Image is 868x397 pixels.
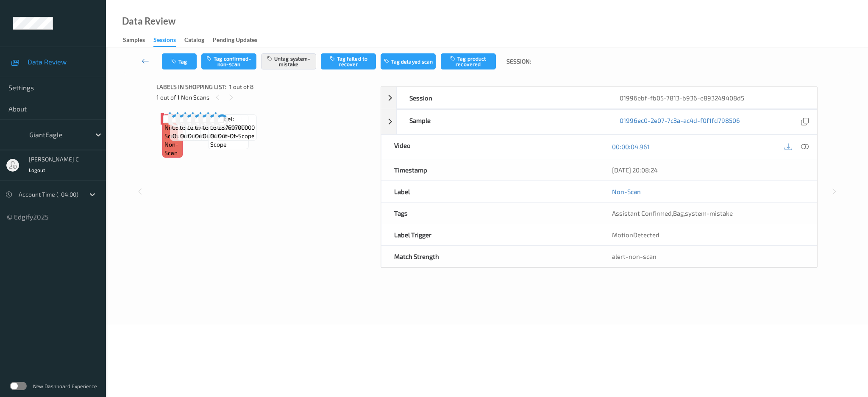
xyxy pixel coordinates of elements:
span: Session: [506,57,531,66]
span: Label: Non-Scan [164,115,181,140]
a: Sessions [153,34,184,47]
span: , , [612,209,733,217]
div: 1 out of 1 Non Scans [156,92,375,103]
div: Samples [123,36,145,46]
div: Timestamp [381,159,599,180]
a: Non-Scan [612,187,641,196]
div: 01996ebf-fb05-7813-b936-e893249408d5 [607,87,817,108]
div: Session [397,87,606,108]
div: Label Trigger [381,224,599,245]
div: Label [381,181,599,202]
span: system-mistake [685,209,733,217]
div: MotionDetected [599,224,817,245]
a: Pending Updates [213,34,266,46]
span: Label: 28760700000 [218,115,255,132]
span: non-scan [164,140,181,157]
div: Sample01996ec0-2e07-7c3a-ac4d-f0f1fd798506 [381,109,817,134]
div: Tags [381,203,599,224]
button: Untag system-mistake [261,53,316,69]
div: Catalog [184,36,204,46]
div: Sample [397,110,606,134]
button: Tag [162,53,197,69]
button: Tag confirmed-non-scan [201,53,256,69]
span: Assistant Confirmed [612,209,672,217]
div: Session01996ebf-fb05-7813-b936-e893249408d5 [381,87,817,109]
span: out-of-scope [172,132,209,140]
div: Sessions [153,36,176,47]
a: 00:00:04.961 [612,142,650,151]
span: 1 out of 8 [229,83,254,91]
span: Labels in shopping list: [156,83,226,91]
div: [DATE] 20:08:24 [612,166,804,174]
span: out-of-scope [195,132,232,140]
div: Match Strength [381,246,599,267]
span: out-of-scope [180,132,217,140]
div: Pending Updates [213,36,257,46]
div: alert-non-scan [612,252,804,261]
div: Video [381,135,599,159]
span: out-of-scope [218,132,255,140]
a: 01996ec0-2e07-7c3a-ac4d-f0f1fd798506 [620,116,740,128]
span: Bag [673,209,684,217]
a: Samples [123,34,153,46]
a: Catalog [184,34,213,46]
button: Tag failed to recover [321,53,376,69]
span: out-of-scope [203,132,239,140]
button: Tag product recovered [441,53,496,69]
span: out-of-scope [210,132,247,149]
div: Data Review [122,17,175,25]
button: Tag delayed scan [381,53,436,69]
span: out-of-scope [188,132,225,140]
